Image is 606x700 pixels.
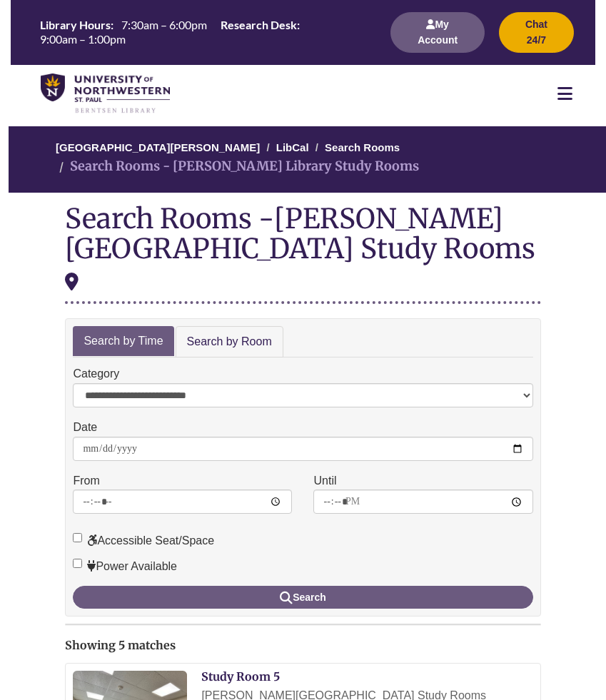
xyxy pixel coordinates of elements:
[313,472,336,490] label: Until
[73,557,177,576] label: Power Available
[34,17,374,46] table: Hours Today
[73,532,214,550] label: Accessible Seat/Space
[65,126,540,193] nav: Breadcrumb
[276,141,309,153] a: LibCal
[65,201,535,295] div: [PERSON_NAME][GEOGRAPHIC_DATA] Study Rooms
[121,18,207,31] span: 7:30am – 6:00pm
[34,17,374,48] a: Hours Today
[73,326,173,357] a: Search by Time
[73,418,97,437] label: Date
[499,12,574,53] button: Chat 24/7
[73,559,82,568] input: Power Available
[390,34,484,46] a: My Account
[65,203,540,304] div: Search Rooms -
[34,17,116,33] th: Library Hours:
[56,156,419,177] li: Search Rooms - [PERSON_NAME] Library Study Rooms
[390,12,484,53] button: My Account
[215,17,302,33] th: Research Desk:
[40,32,126,46] span: 9:00am – 1:00pm
[325,141,400,153] a: Search Rooms
[56,141,260,153] a: [GEOGRAPHIC_DATA][PERSON_NAME]
[65,639,540,652] h2: Showing 5 matches
[73,365,119,383] label: Category
[73,533,82,542] input: Accessible Seat/Space
[41,73,170,114] img: UNWSP Library Logo
[176,326,283,358] a: Search by Room
[499,34,574,46] a: Chat 24/7
[73,586,532,609] button: Search
[201,669,280,684] a: Study Room 5
[73,472,99,490] label: From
